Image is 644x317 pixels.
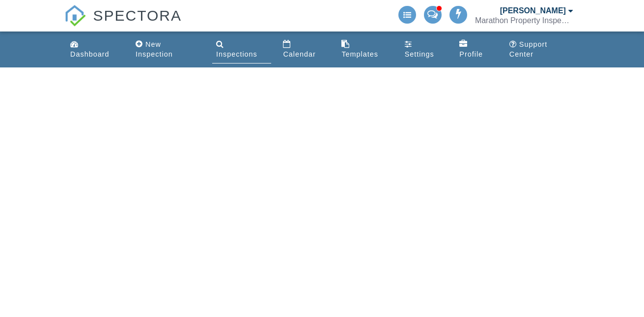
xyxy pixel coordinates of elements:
[509,40,547,58] div: Support Center
[500,6,566,16] div: [PERSON_NAME]
[475,16,573,26] div: Marathon Property Inspectors
[505,35,578,63] a: Support Center
[279,35,330,63] a: Calendar
[405,50,434,58] div: Settings
[66,35,124,63] a: Dashboard
[136,40,173,58] div: New Inspection
[401,35,448,63] a: Settings
[459,50,483,58] div: Profile
[64,15,182,33] a: SPECTORA
[132,35,204,63] a: New Inspection
[70,50,109,58] div: Dashboard
[64,5,86,27] img: The Best Home Inspection Software - Spectora
[455,35,498,63] a: Profile
[212,35,271,63] a: Inspections
[93,5,182,26] span: SPECTORA
[216,50,257,58] div: Inspections
[337,35,392,63] a: Templates
[283,50,315,58] div: Calendar
[341,50,378,58] div: Templates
